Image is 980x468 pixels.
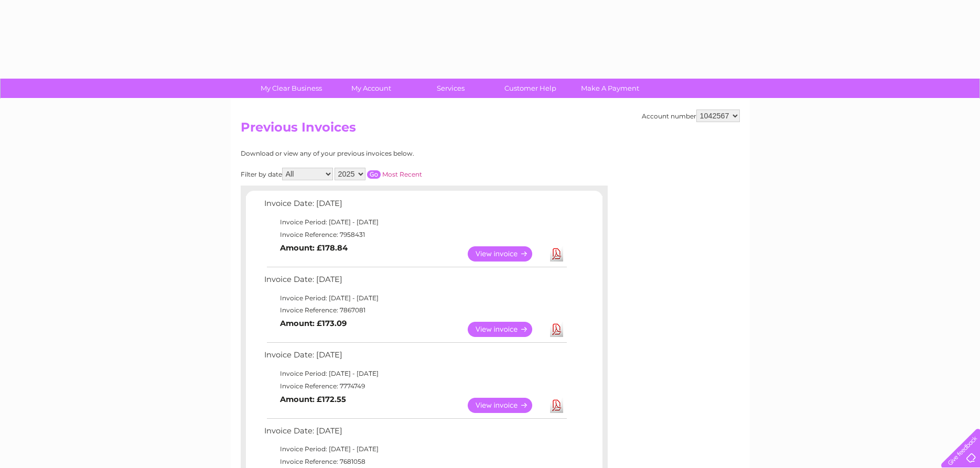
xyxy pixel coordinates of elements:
[262,367,568,380] td: Invoice Period: [DATE] - [DATE]
[550,322,563,337] a: Download
[262,424,568,443] td: Invoice Date: [DATE]
[262,197,568,216] td: Invoice Date: [DATE]
[262,228,568,241] td: Invoice Reference: 7958431
[241,168,516,180] div: Filter by date
[280,243,348,253] b: Amount: £178.84
[468,246,545,262] a: View
[550,246,563,262] a: Download
[262,455,568,468] td: Invoice Reference: 7681058
[262,273,568,292] td: Invoice Date: [DATE]
[567,79,653,98] a: Make A Payment
[248,79,335,98] a: My Clear Business
[550,398,563,413] a: Download
[328,79,414,98] a: My Account
[642,110,740,122] div: Account number
[241,120,740,140] h2: Previous Invoices
[262,443,568,455] td: Invoice Period: [DATE] - [DATE]
[262,304,568,317] td: Invoice Reference: 7867081
[407,79,494,98] a: Services
[262,348,568,367] td: Invoice Date: [DATE]
[262,292,568,304] td: Invoice Period: [DATE] - [DATE]
[468,322,545,337] a: View
[262,216,568,228] td: Invoice Period: [DATE] - [DATE]
[241,150,516,157] div: Download or view any of your previous invoices below.
[382,170,422,178] a: Most Recent
[487,79,574,98] a: Customer Help
[468,398,545,413] a: View
[280,319,347,328] b: Amount: £173.09
[262,380,568,393] td: Invoice Reference: 7774749
[280,395,346,404] b: Amount: £172.55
